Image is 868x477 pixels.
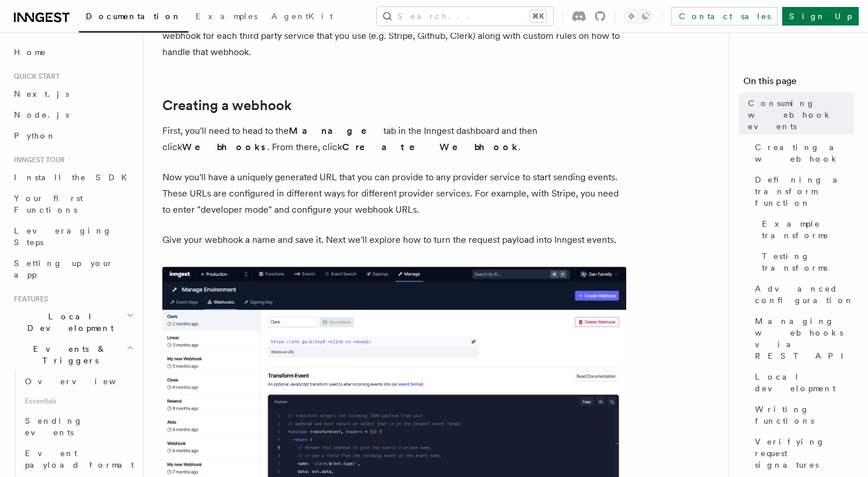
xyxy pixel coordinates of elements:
a: Verifying request signatures [750,431,854,475]
span: Local Development [9,311,126,334]
a: Setting up your app [9,253,136,285]
button: Local Development [9,306,136,338]
a: Your first Functions [9,188,136,220]
span: Quick start [9,72,60,81]
a: Sending events [20,410,136,443]
span: Events & Triggers [9,343,126,366]
p: Give your webhook a name and save it. Next we'll explore how to turn the request payload into Inn... [162,232,626,248]
span: Managing webhooks via REST API [755,315,854,362]
a: Example transforms [757,213,854,246]
button: Toggle dark mode [624,9,652,23]
a: Sign Up [782,7,859,26]
a: Examples [188,3,264,31]
span: Advanced configuration [755,283,854,306]
a: Testing transforms [757,246,854,278]
a: Node.js [9,104,136,125]
button: Events & Triggers [9,338,136,371]
span: Python [14,131,56,140]
strong: Webhooks [182,141,267,152]
a: Contact sales [671,7,778,26]
a: Documentation [79,3,188,32]
span: Your first Functions [14,194,83,214]
span: Features [9,294,48,304]
a: Install the SDK [9,167,136,188]
a: Advanced configuration [750,278,854,311]
a: Overview [20,371,136,392]
a: Consuming webhook events [743,93,854,137]
span: Example transforms [762,218,854,241]
p: Now you'll have a uniquely generated URL that you can provide to any provider service to start se... [162,169,626,218]
span: Essentials [20,392,136,410]
button: Search...⌘K [377,7,553,26]
span: Event payload format [25,449,134,469]
span: Leveraging Steps [14,226,112,247]
span: Consuming webhook events [748,97,854,132]
kbd: ⌘K [530,10,546,22]
a: Next.js [9,83,136,104]
span: Documentation [86,12,181,21]
span: Next.js [14,89,69,99]
span: AgentKit [271,12,333,21]
a: Defining a transform function [750,169,854,213]
a: Creating a webhook [162,97,292,114]
span: Defining a transform function [755,174,854,209]
a: Event payload format [20,443,136,475]
a: Managing webhooks via REST API [750,311,854,366]
span: Writing functions [755,403,854,427]
a: AgentKit [264,3,340,31]
span: Install the SDK [14,173,134,182]
strong: Create Webhook [342,141,518,152]
span: Verifying request signatures [755,436,854,471]
span: Examples [195,12,257,21]
h4: On this page [743,74,854,93]
span: Home [14,46,46,58]
span: Creating a webhook [755,141,854,165]
span: Inngest tour [9,155,65,165]
p: Inngest enables you to create any number of unique URLs which act as webhook consumers. You can c... [162,12,626,60]
span: Node.js [14,110,69,119]
span: Overview [25,377,144,386]
a: Home [9,42,136,63]
strong: Manage [289,125,383,136]
a: Leveraging Steps [9,220,136,253]
span: Sending events [25,416,83,437]
p: First, you'll need to head to the tab in the Inngest dashboard and then click . From there, click . [162,123,626,155]
a: Python [9,125,136,146]
a: Writing functions [750,399,854,431]
span: Testing transforms [762,250,854,274]
a: Creating a webhook [750,137,854,169]
a: Local development [750,366,854,399]
span: Setting up your app [14,258,114,279]
span: Local development [755,371,854,394]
